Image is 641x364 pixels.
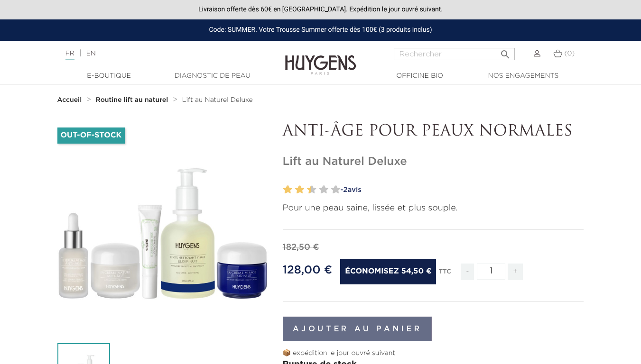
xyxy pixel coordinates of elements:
label: 5 [305,183,308,197]
a: Nos engagements [476,71,571,81]
label: 10 [333,183,340,197]
label: 8 [321,183,328,197]
label: 1 [281,183,285,197]
a: Officine Bio [372,71,467,81]
span: 2 [343,186,347,193]
span: Lift au Naturel Deluxe [182,97,253,103]
label: 6 [309,183,316,197]
p: ANTI-ÂGE POUR PEAUX NORMALES [283,123,584,141]
p: Pour une peau saine, lissée et plus souple. [283,202,584,215]
span: - [461,264,474,280]
span: + [508,264,523,280]
li: Out-of-Stock [57,127,125,144]
a: E-Boutique [62,71,157,81]
a: Routine lift au naturel [96,96,170,104]
span: Économisez 54,50 € [340,259,436,284]
i:  [500,46,511,57]
button: Ajouter au panier [283,317,432,341]
strong: Accueil [57,97,82,103]
a: Accueil [57,96,84,104]
a: FR [65,50,74,60]
label: 7 [317,183,320,197]
div: | [61,48,260,59]
input: Rechercher [394,48,515,60]
label: 4 [297,183,304,197]
a: Lift au Naturel Deluxe [182,96,253,104]
a: EN [86,50,95,57]
img: Huygens [285,40,356,76]
label: 9 [329,183,333,197]
label: 3 [293,183,297,197]
label: 2 [285,183,292,197]
p: 📦 expédition le jour ouvré suivant [283,348,584,358]
a: Diagnostic de peau [165,71,260,81]
a: -2avis [337,183,584,197]
span: 128,00 € [283,264,333,276]
span: 182,50 € [283,243,319,252]
span: (0) [564,50,575,57]
input: Quantité [477,263,505,280]
h1: Lift au Naturel Deluxe [283,155,584,169]
button:  [497,45,514,58]
strong: Routine lift au naturel [96,97,168,103]
div: TTC [439,262,451,287]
